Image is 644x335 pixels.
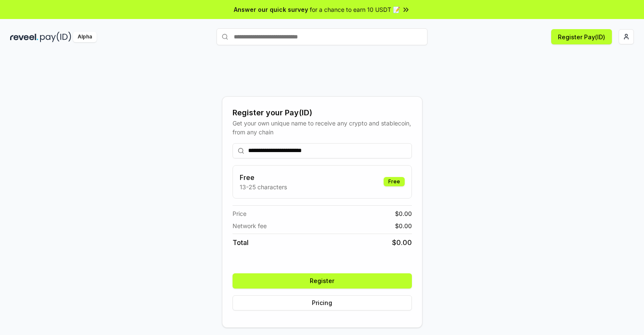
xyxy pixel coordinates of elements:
[233,221,267,230] span: Network fee
[233,209,246,218] span: Price
[395,221,412,230] span: $ 0.00
[384,177,405,186] div: Free
[40,32,71,42] img: pay_id
[310,5,400,14] span: for a chance to earn 10 USDT 📝
[10,32,38,42] img: reveel_dark
[240,172,287,182] h3: Free
[233,273,412,289] button: Register
[240,182,287,191] p: 13-25 characters
[551,29,612,44] button: Register Pay(ID)
[234,5,308,14] span: Answer our quick survey
[392,237,412,248] span: $ 0.00
[73,32,97,42] div: Alpha
[233,295,412,310] button: Pricing
[395,209,412,218] span: $ 0.00
[233,237,249,248] span: Total
[233,119,412,136] div: Get your own unique name to receive any crypto and stablecoin, from any chain
[233,107,412,119] div: Register your Pay(ID)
